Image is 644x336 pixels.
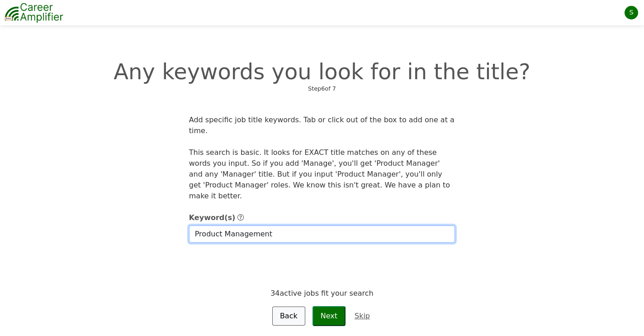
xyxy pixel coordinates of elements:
span: Keyword(s) [189,213,236,222]
div: Any keywords you look for in the title? [106,61,538,82]
div: Step 6 of 7 [106,86,538,92]
img: career-amplifier-logo.png [5,1,63,24]
a: Skip [349,311,375,322]
button: Next [313,306,346,326]
div: 34 active jobs fit your search [184,288,460,299]
a: Back [272,307,305,326]
div: S [625,6,638,19]
div: Add specific job title keywords. Tab or click out of the box to add one at a time. This search is... [178,115,466,202]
